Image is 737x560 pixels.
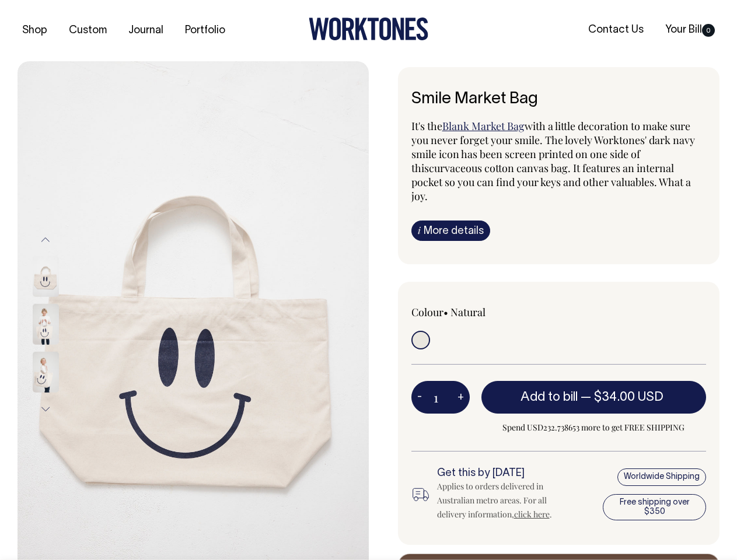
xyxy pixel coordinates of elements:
h6: Smile Market Bag [411,90,707,108]
button: Add to bill —$34.00 USD [481,381,707,414]
label: Natural [450,305,485,319]
a: click here [514,509,550,520]
a: iMore details [411,220,490,241]
img: Smile Market Bag [33,352,59,393]
a: Your Bill0 [661,20,719,40]
span: Add to bill [521,391,578,403]
button: + [452,386,470,409]
a: Contact Us [584,20,648,40]
span: $34.00 USD [594,391,663,403]
img: Smile Market Bag [33,304,59,345]
div: Colour [411,305,529,319]
span: • [443,305,448,319]
span: i [418,224,421,236]
span: — [581,391,666,403]
span: curvaceous cotton canvas bag. It features an internal pocket so you can find your keys and other ... [411,161,691,203]
button: Previous [37,226,54,253]
a: Blank Market Bag [442,119,525,133]
img: Smile Market Bag [33,256,59,297]
span: Spend USD232.738653 more to get FREE SHIPPING [481,421,707,435]
button: - [411,386,428,409]
div: Applies to orders delivered in Australian metro areas. For all delivery information, . [437,480,572,521]
a: Custom [64,21,111,40]
a: Shop [18,21,52,40]
h6: Get this by [DATE] [437,468,572,480]
button: Next [37,396,54,422]
p: It's the with a little decoration to make sure you never forget your smile. The lovely Worktones'... [411,119,707,203]
a: Journal [124,21,168,40]
a: Portfolio [180,21,230,40]
span: 0 [702,24,715,37]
